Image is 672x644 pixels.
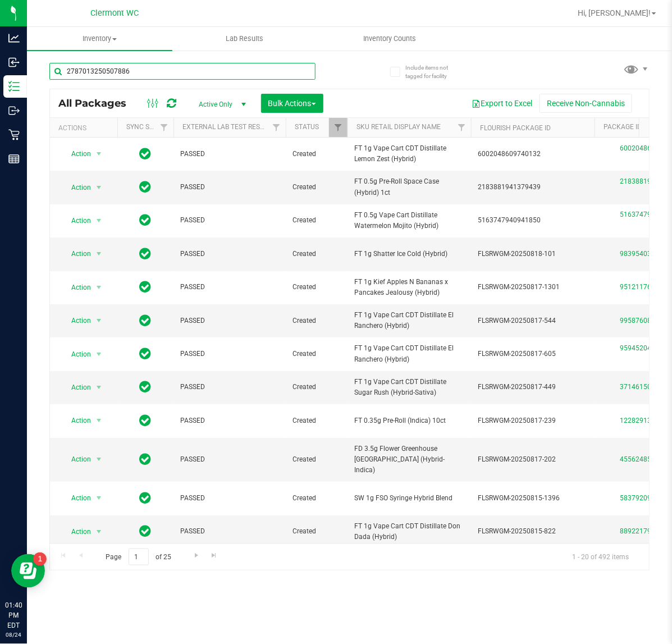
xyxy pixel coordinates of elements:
[96,549,181,566] span: Page of 25
[5,600,22,631] p: 01:40 PM EDT
[478,415,588,426] span: FLSRWGM-20250817-239
[478,349,588,359] span: FLSRWGM-20250817-605
[140,212,152,228] span: In Sync
[180,215,279,226] span: PASSED
[58,97,138,109] span: All Packages
[180,149,279,159] span: PASSED
[8,153,20,165] inline-svg: Reports
[267,118,286,137] a: Filter
[329,118,348,137] a: Filter
[92,280,106,295] span: select
[261,94,323,113] button: Bulk Actions
[478,316,588,326] span: FLSRWGM-20250817-544
[206,549,222,564] a: Go to the last page
[292,182,341,193] span: Created
[180,349,279,359] span: PASSED
[58,124,113,132] div: Actions
[292,526,341,537] span: Created
[61,180,92,195] span: Action
[356,123,441,131] a: SKU Retail Display Name
[90,8,139,18] span: Clermont WC
[478,454,588,465] span: FLSRWGM-20250817-202
[478,493,588,504] span: FLSRWGM-20250815-1396
[180,415,279,426] span: PASSED
[180,316,279,326] span: PASSED
[478,526,588,537] span: FLSRWGM-20250815-822
[317,27,463,51] a: Inventory Counts
[354,277,464,298] span: FT 1g Kief Apples N Bananas x Pancakes Jealousy (Hybrid)
[140,490,152,506] span: In Sync
[180,526,279,537] span: PASSED
[180,382,279,392] span: PASSED
[578,8,651,17] span: Hi, [PERSON_NAME]!
[354,310,464,331] span: FT 1g Vape Cart CDT Distillate El Ranchero (Hybrid)
[188,549,204,564] a: Go to the next page
[92,180,106,195] span: select
[292,282,341,293] span: Created
[292,493,341,504] span: Created
[354,343,464,364] span: FT 1g Vape Cart CDT Distillate El Ranchero (Hybrid)
[140,413,152,428] span: In Sync
[155,118,173,137] a: Filter
[478,282,588,293] span: FLSRWGM-20250817-1301
[354,377,464,398] span: FT 1g Vape Cart CDT Distillate Sugar Rush (Hybrid-Sativa)
[295,123,319,131] a: Status
[211,34,278,44] span: Lab Results
[478,215,588,226] span: 5163747940941850
[8,105,20,116] inline-svg: Outbound
[354,249,464,259] span: FT 1g Shatter Ice Cold (Hybrid)
[172,27,318,51] a: Lab Results
[92,380,106,395] span: select
[92,451,106,467] span: select
[61,490,92,506] span: Action
[92,490,106,506] span: select
[92,313,106,328] span: select
[348,34,431,44] span: Inventory Counts
[354,176,464,198] span: FT 0.5g Pre-Roll Space Case (Hybrid) 1ct
[61,413,92,428] span: Action
[27,27,172,51] a: Inventory
[292,382,341,392] span: Created
[8,129,20,140] inline-svg: Retail
[126,123,170,131] a: Sync Status
[140,451,152,467] span: In Sync
[92,213,106,229] span: select
[604,123,642,131] a: Package ID
[478,382,588,392] span: FLSRWGM-20250817-449
[405,63,461,80] span: Include items not tagged for facility
[180,454,279,465] span: PASSED
[180,249,279,259] span: PASSED
[268,99,316,108] span: Bulk Actions
[140,346,152,362] span: In Sync
[92,413,106,428] span: select
[354,210,464,231] span: FT 0.5g Vape Cart Distillate Watermelon Mojito (Hybrid)
[140,179,152,195] span: In Sync
[292,316,341,326] span: Created
[11,554,45,588] iframe: Resource center
[8,81,20,92] inline-svg: Inventory
[27,34,172,44] span: Inventory
[180,282,279,293] span: PASSED
[140,313,152,328] span: In Sync
[140,146,152,162] span: In Sync
[354,521,464,542] span: FT 1g Vape Cart CDT Distillate Don Dada (Hybrid)
[464,94,540,113] button: Export to Excel
[480,124,551,132] a: Flourish Package ID
[140,379,152,395] span: In Sync
[129,549,149,566] input: 1
[33,552,47,566] iframe: Resource center unread badge
[61,280,92,295] span: Action
[61,451,92,467] span: Action
[478,249,588,259] span: FLSRWGM-20250818-101
[563,549,638,565] span: 1 - 20 of 492 items
[5,631,22,639] p: 08/24
[478,182,588,193] span: 2183881941379439
[354,415,464,426] span: FT 0.35g Pre-Roll (Indica) 10ct
[292,215,341,226] span: Created
[49,63,316,80] input: Search Package ID, Item Name, SKU, Lot or Part Number...
[292,249,341,259] span: Created
[180,493,279,504] span: PASSED
[354,493,464,504] span: SW 1g FSO Syringe Hybrid Blend
[478,149,588,159] span: 6002048609740132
